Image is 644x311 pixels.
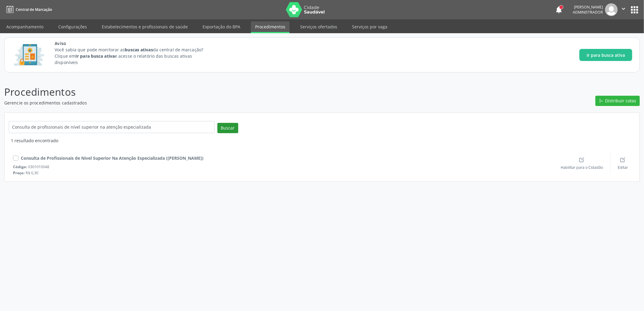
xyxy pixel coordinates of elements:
strong: Ir para busca ativa [75,53,115,59]
img: Imagem de CalloutCard [12,41,46,69]
span: Aviso [55,40,214,46]
p: Procedimentos [4,85,449,100]
button: git merge outline Distribuir cotas [595,96,640,106]
button: apps [629,5,640,15]
span: Habilitar para o Cidadão [561,165,603,170]
a: Acompanhamento [2,21,48,32]
img: img [605,3,618,16]
span: Administrador [573,10,603,15]
button: Ir para busca ativa [579,49,632,61]
a: Estabelecimentos e profissionais de saúde [98,21,192,32]
a: Exportação do BPA [198,21,245,32]
strong: buscas ativas [125,47,153,53]
button: notifications [555,5,563,14]
div: Consulta de Profissionais de Nivel Superior Na Atenção Especializada (Exceto Médico) [21,155,203,161]
a: Procedimentos [251,21,290,33]
span: Central de Marcação [16,7,52,12]
span: Distribuir cotas [605,98,636,104]
a: Serviços por vaga [348,21,392,32]
div: 1 resultado encontrado [11,137,635,144]
div: 0301010048 [13,164,553,169]
p: Você sabia que pode monitorar as da central de marcação? Clique em e acesse o relatório das busca... [55,46,214,66]
ion-icon: create outline [620,157,626,163]
span: Ir para busca ativa [587,52,625,58]
ion-icon: create outline [579,157,585,163]
span: R$ 6,30 [26,170,39,175]
button: Buscar [217,123,238,133]
div: [PERSON_NAME] [573,5,603,10]
a: Configurações [54,21,91,32]
ion-icon: git merge outline [599,99,603,103]
span: Código: [13,164,27,169]
p: Gerencie os procedimentos cadastrados [4,100,449,106]
i:  [620,5,627,12]
button:  [618,3,629,16]
span: Editar [618,165,628,170]
span: Preço: [13,170,25,175]
a: Serviços ofertados [296,21,341,32]
a: Central de Marcação [4,5,52,14]
input: Busque pelo nome ou código de procedimento [9,121,215,133]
